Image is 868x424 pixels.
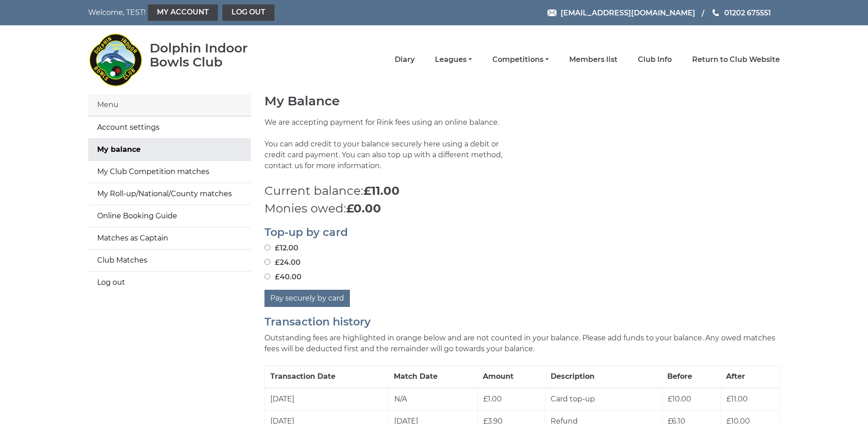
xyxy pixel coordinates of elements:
[264,316,780,328] h2: Transaction history
[88,205,251,227] a: Online Booking Guide
[547,7,695,19] a: Email [EMAIL_ADDRESS][DOMAIN_NAME]
[88,117,251,138] a: Account settings
[88,94,251,116] div: Menu
[264,272,302,283] label: £40.00
[692,55,780,65] a: Return to Club Website
[88,250,251,271] a: Club Matches
[264,290,350,307] button: Pay securely by card
[726,395,748,403] span: £11.00
[346,201,381,216] strong: £0.00
[264,245,270,250] input: £12.00
[264,226,780,238] h2: Top-up by card
[265,388,389,410] td: [DATE]
[88,227,251,249] a: Matches as Captain
[222,5,274,21] a: Log out
[388,365,477,388] th: Match Date
[363,184,400,198] strong: £11.00
[264,243,298,254] label: £12.00
[724,8,771,17] span: 01202 675551
[264,273,270,279] input: £40.00
[88,28,142,91] img: Dolphin Indoor Bowls Club
[711,7,771,19] a: Phone us 01202 675551
[435,55,472,65] a: Leagues
[88,5,368,21] nav: Welcome, TEST!
[148,5,218,21] a: My Account
[545,388,662,410] td: Card top-up
[264,257,301,268] label: £24.00
[569,55,618,65] a: Members list
[545,365,662,388] th: Description
[561,8,695,17] span: [EMAIL_ADDRESS][DOMAIN_NAME]
[150,41,277,69] div: Dolphin Indoor Bowls Club
[395,55,415,65] a: Diary
[264,182,780,200] p: Current balance:
[388,388,477,410] td: N/A
[264,117,515,182] p: We are accepting payment for Rink fees using an online balance. You can add credit to your balanc...
[662,365,721,388] th: Before
[265,365,389,388] th: Transaction Date
[712,9,719,16] img: Phone us
[264,259,270,265] input: £24.00
[638,55,672,65] a: Club Info
[492,55,549,65] a: Competitions
[88,272,251,293] a: Log out
[547,9,557,16] img: Email
[483,395,502,403] span: £1.00
[477,365,545,388] th: Amount
[264,200,780,217] p: Monies owed:
[668,395,691,403] span: £10.00
[88,183,251,205] a: My Roll-up/National/County matches
[88,139,251,160] a: My balance
[721,365,779,388] th: After
[264,333,780,354] p: Outstanding fees are highlighted in orange below and are not counted in your balance. Please add ...
[88,161,251,183] a: My Club Competition matches
[264,94,780,108] h1: My Balance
